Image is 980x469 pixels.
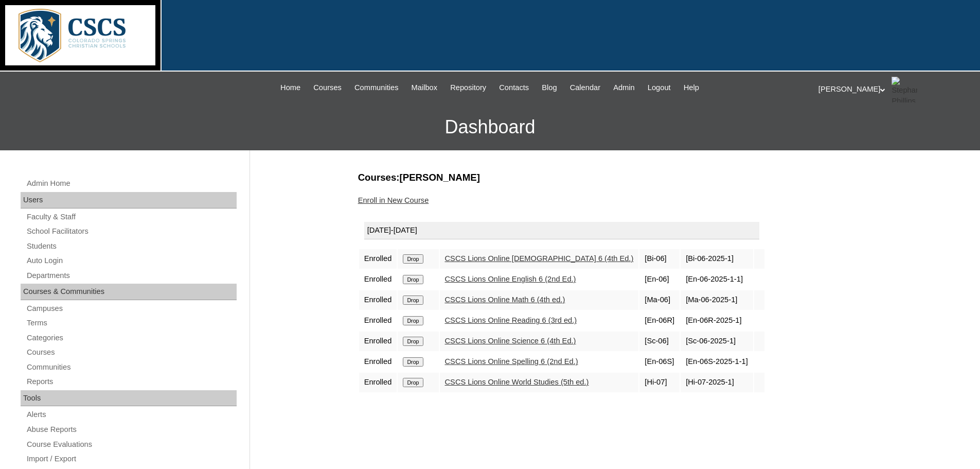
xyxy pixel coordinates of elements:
span: Communities [354,82,399,94]
a: Students [26,240,237,253]
td: [En-06S-2025-1-1] [681,352,753,372]
span: Home [280,82,300,94]
input: Drop [403,337,423,346]
a: Communities [26,361,237,374]
a: Courses [308,82,347,94]
a: Mailbox [406,82,443,94]
a: Auto Login [26,254,237,267]
div: Tools [21,390,237,407]
a: Abuse Reports [26,423,237,436]
a: CSCS Lions Online Spelling 6 (2nd Ed.) [445,357,578,366]
a: CSCS Lions Online World Studies (5th ed.) [445,378,589,386]
td: Enrolled [359,311,397,331]
a: Alerts [26,408,237,421]
span: Calendar [570,82,600,94]
a: Contacts [494,82,534,94]
td: [Hi-07-2025-1] [681,373,753,392]
a: Courses [26,346,237,359]
a: School Facilitators [26,225,237,238]
td: [Hi-07] [639,373,680,392]
td: [En-06-2025-1-1] [681,270,753,289]
span: Courses [313,82,342,94]
img: Stephanie Phillips [892,77,917,102]
td: [Bi-06] [639,249,680,269]
a: Categories [26,332,237,344]
div: [DATE]-[DATE] [364,222,759,239]
div: Courses & Communities [21,284,237,300]
a: Course Evaluations [26,438,237,451]
td: Enrolled [359,249,397,269]
a: Departments [26,269,237,282]
td: Enrolled [359,270,397,289]
a: Import / Export [26,453,237,465]
td: [En-06R-2025-1] [681,311,753,331]
h3: Dashboard [5,104,975,150]
td: [En-06] [639,270,680,289]
a: CSCS Lions Online Reading 6 (3rd ed.) [445,316,577,324]
h3: Courses:[PERSON_NAME] [358,171,867,184]
td: [En-06R] [639,311,680,331]
td: [Sc-06-2025-1] [681,332,753,351]
a: CSCS Lions Online Math 6 (4th ed.) [445,296,565,304]
span: Mailbox [412,82,438,94]
a: Campuses [26,302,237,315]
a: Calendar [565,82,605,94]
a: Admin [608,82,640,94]
a: Reports [26,375,237,388]
a: Terms [26,317,237,329]
input: Drop [403,378,423,387]
span: Help [684,82,699,94]
td: Enrolled [359,352,397,372]
div: [PERSON_NAME] [818,77,970,102]
input: Drop [403,254,423,264]
a: Help [679,82,704,94]
a: CSCS Lions Online English 6 (2nd Ed.) [445,275,576,283]
a: Faculty & Staff [26,211,237,223]
input: Drop [403,316,423,325]
a: Blog [537,82,562,94]
span: Repository [450,82,486,94]
div: Users [21,192,237,209]
td: [Bi-06-2025-1] [681,249,753,269]
a: Home [275,82,306,94]
td: [Ma-06-2025-1] [681,290,753,310]
span: Admin [613,82,635,94]
a: CSCS Lions Online [DEMOGRAPHIC_DATA] 6 (4th Ed.) [445,254,634,263]
input: Drop [403,357,423,367]
td: [En-06S] [639,352,680,372]
a: Repository [445,82,491,94]
td: Enrolled [359,332,397,351]
span: Logout [648,82,671,94]
input: Drop [403,275,423,284]
td: [Ma-06] [639,290,680,310]
input: Drop [403,296,423,305]
a: CSCS Lions Online Science 6 (4th Ed.) [445,337,576,345]
img: logo-white.png [5,5,155,65]
a: Communities [349,82,404,94]
td: Enrolled [359,373,397,392]
span: Contacts [499,82,529,94]
td: Enrolled [359,290,397,310]
a: Enroll in New Course [358,196,429,204]
a: Logout [643,82,676,94]
a: Admin Home [26,177,237,190]
span: Blog [542,82,557,94]
td: [Sc-06] [639,332,680,351]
